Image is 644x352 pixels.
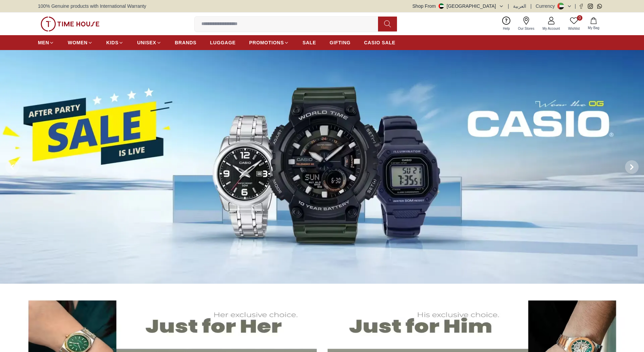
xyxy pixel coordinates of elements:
[536,3,558,9] div: Currency
[137,37,161,49] a: UNISEX
[584,16,603,32] button: My Bag
[38,3,146,9] span: 100% Genuine products with International Warranty
[500,26,513,31] span: Help
[364,39,396,46] span: CASIO SALE
[508,3,509,9] span: |
[330,37,351,49] a: GIFTING
[575,3,576,9] span: |
[585,25,602,30] span: My Bag
[175,37,197,49] a: BRANDS
[564,15,584,32] a: 0Wishlist
[515,26,537,31] span: Our Stores
[38,37,54,49] a: MEN
[330,39,351,46] span: GIFTING
[364,37,396,49] a: CASIO SALE
[597,4,602,9] a: Whatsapp
[38,39,49,46] span: MEN
[439,3,444,9] img: United Arab Emirates
[106,37,124,49] a: KIDS
[249,37,289,49] a: PROMOTIONS
[588,4,593,9] a: Instagram
[210,37,236,49] a: LUGGAGE
[579,4,584,9] a: Facebook
[514,15,538,32] a: Our Stores
[499,15,514,32] a: Help
[210,39,236,46] span: LUGGAGE
[540,26,563,31] span: My Account
[137,39,156,46] span: UNISEX
[413,3,504,9] button: Shop From[GEOGRAPHIC_DATA]
[106,39,118,46] span: KIDS
[68,39,88,46] span: WOMEN
[41,17,99,31] img: ...
[565,26,582,31] span: Wishlist
[249,39,284,46] span: PROMOTIONS
[513,3,526,9] button: العربية
[303,39,316,46] span: SALE
[303,37,316,49] a: SALE
[530,3,532,9] span: |
[577,15,582,21] span: 0
[68,37,93,49] a: WOMEN
[175,39,197,46] span: BRANDS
